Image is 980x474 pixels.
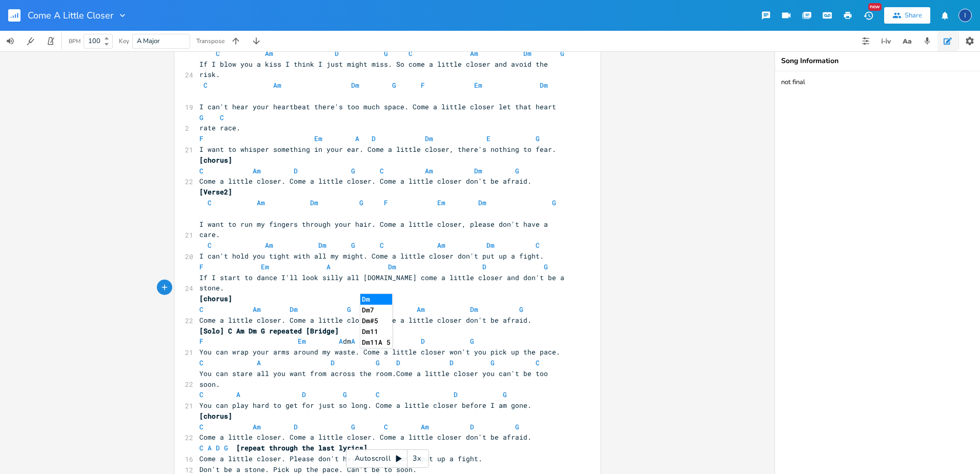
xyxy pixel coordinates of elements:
span: G [552,198,556,207]
span: Am [437,241,445,250]
div: inspectorzu [958,9,972,22]
li: Dm#5 [360,315,392,326]
span: A [326,262,331,271]
span: C [384,422,388,431]
span: C [199,443,203,452]
button: I [958,4,972,27]
span: Don't be a stone. Pick up the pace. Can't be to soon. [199,465,417,474]
span: G [519,305,523,314]
li: Dm11A 5 [360,337,392,348]
span: C [199,166,203,175]
div: Autoscroll [346,449,429,468]
span: Am [425,166,433,175]
span: [repeat through the last lyrics] [236,443,367,452]
span: Come a little closer. Come a little closer. Come a little closer don't be afraid. [199,432,532,442]
span: G [343,390,347,399]
span: Am [265,241,273,250]
span: C [199,305,203,314]
span: A [351,337,355,346]
span: Dm [486,241,495,250]
span: I want to whisper something in your ear. Come a little closer, there's nothing to fear. [199,145,556,154]
span: A [208,443,212,452]
span: F [199,134,203,143]
span: G [392,81,396,90]
div: BPM [69,38,80,44]
span: A [355,134,359,143]
div: Song Information [781,57,974,65]
span: I can't hear your heartbeat there's too much space. Come a little closer let that heart [199,102,556,111]
span: Dm [388,262,396,271]
span: I can't hold you tight with all my might. Come a little closer don't put up a fight. [199,251,544,261]
span: G [347,305,351,314]
span: C [536,358,540,367]
span: D [454,390,458,399]
span: C [376,390,380,399]
span: A [257,358,261,367]
span: C [380,166,384,175]
span: D [372,134,376,143]
span: Am [253,422,261,431]
span: D [482,262,486,271]
span: [chorus] [199,155,232,165]
span: D [421,337,425,346]
span: D [294,422,298,431]
span: G [359,198,363,207]
span: G [351,241,355,250]
span: C [380,241,384,250]
span: Come a little closer. Please don't have a care. Don't put up a fight. [199,454,482,463]
span: D [294,166,298,175]
span: A Major [137,36,160,46]
div: Key [119,38,129,44]
span: Dm [478,198,486,207]
span: A [339,337,343,346]
span: D [216,443,220,452]
span: Em [261,262,269,271]
span: [Solo] C Am Dm G repeated [Bridge] [199,326,339,335]
span: G [376,358,380,367]
span: C [409,49,413,58]
span: G [224,443,228,452]
span: C [199,390,203,399]
span: Dm [290,305,298,314]
span: Am [417,305,425,314]
span: Am [470,49,478,58]
div: 3x [407,449,426,468]
span: Dm [425,134,433,143]
button: Share [884,7,930,24]
span: C [199,358,203,367]
span: [Verse2] [199,187,232,196]
span: D [331,358,335,367]
span: Dm [540,81,548,90]
span: C [208,198,212,207]
span: G [199,113,203,122]
span: D [396,358,400,367]
span: If I blow you a kiss I think I just might miss. So come a little closer and avoid the risk. [199,60,552,80]
span: Am [257,198,265,207]
span: You can stare all you want from across the room.Come a little closer you can't be too soon. [199,369,552,389]
span: You can play hard to get for just so long. Come a little closer before I am gone. [199,401,532,410]
span: Come A Little Closer [28,11,113,20]
span: C [208,241,212,250]
span: You can wrap your arms around my waste. Come a little closer won't you pick up the pace. [199,347,560,357]
span: Em [314,134,322,143]
span: F [199,337,203,346]
span: G [515,166,519,175]
span: Am [253,166,261,175]
div: New [868,3,882,11]
span: G [560,49,564,58]
div: Share [905,11,922,20]
span: Dm [351,81,359,90]
span: Em [437,198,445,207]
span: G [470,337,474,346]
span: Come a little closer. Come a little closer. Come a little closer don't be afraid. [199,176,532,186]
span: D [335,49,339,58]
span: F [384,198,388,207]
span: G [544,262,548,271]
li: Dm [360,294,392,305]
span: C [220,113,224,122]
span: G [503,390,507,399]
span: Dm [318,241,326,250]
span: Am [421,422,429,431]
span: G [515,422,519,431]
textarea: not final [775,71,980,474]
